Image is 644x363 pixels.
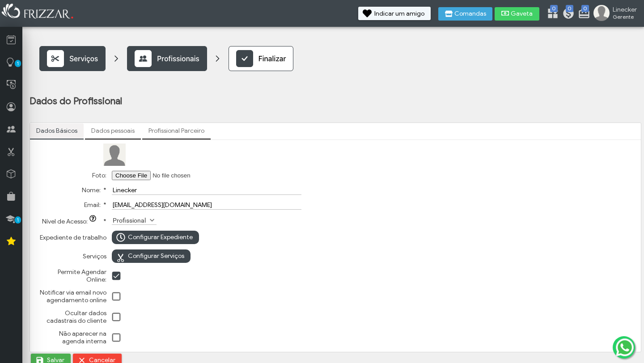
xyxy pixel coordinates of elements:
[112,216,148,224] label: Profissional
[614,337,636,358] img: whatsapp.png
[39,289,106,304] label: Notificar via email novo agendamento online
[578,7,587,21] a: 0
[112,249,191,263] button: Configurar Serviços
[83,253,106,260] label: Serviços
[82,186,106,194] label: Nome:
[613,6,637,13] span: Linecker
[30,95,641,107] h2: Dados do Profissional
[454,11,486,17] span: Comandas
[84,201,106,209] label: Email:
[15,60,21,67] span: 1
[566,5,573,12] span: 0
[39,309,106,325] label: Ocultar dados cadastrais do cliente
[495,7,539,21] button: Gaveta
[42,218,106,225] label: Nível de Acesso:
[613,13,637,20] span: Gerente
[547,7,555,21] a: 0
[142,123,211,139] a: Profissional Parceiro
[358,7,431,20] button: Indicar um amigo
[85,123,141,139] a: Dados pessoais
[30,123,84,139] a: Dados Básicos
[30,31,318,86] img: registrationonboarding-steps2.png
[550,5,558,12] span: 0
[438,7,492,21] button: Comandas
[39,268,106,283] label: Permite Agendar Online:
[39,330,106,345] label: Não aparecer na agenda interna
[128,249,184,263] span: Configurar Serviços
[511,11,533,17] span: Gaveta
[128,231,193,244] span: Configurar Expediente
[593,5,640,23] a: Linecker Gerente
[112,231,199,244] button: Configurar Expediente
[92,172,106,179] label: Foto:
[374,11,424,17] span: Indicar um amigo
[40,234,106,241] label: Expediente de trabalho
[88,215,100,224] button: Nível de Acesso:*
[562,7,571,21] a: 0
[581,5,589,12] span: 0
[15,216,21,224] span: 1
